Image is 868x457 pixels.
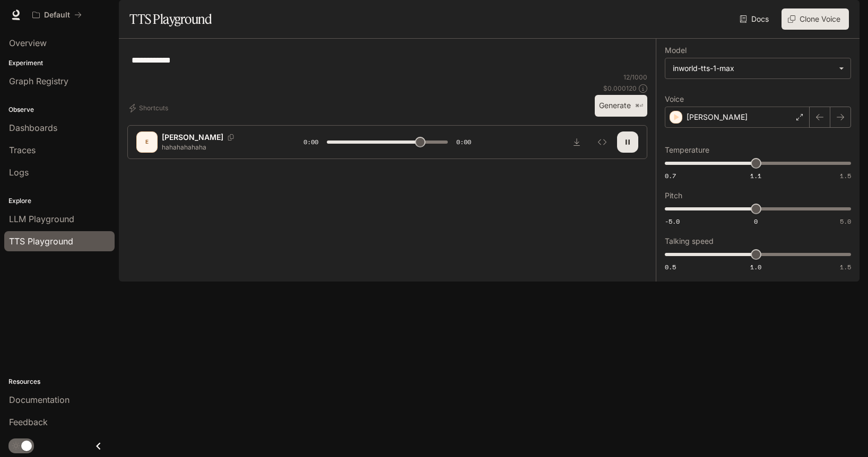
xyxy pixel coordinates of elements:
p: Voice [665,95,684,103]
span: 1.1 [750,171,761,180]
p: Model [665,47,687,54]
p: Temperature [665,146,709,154]
button: Download audio [566,131,587,153]
span: 1.5 [840,262,851,271]
button: Clone Voice [782,8,849,30]
span: 5.0 [840,217,851,226]
button: Copy Voice ID [223,134,238,140]
p: hahahahahaha [162,143,278,152]
span: 0.5 [665,262,676,271]
button: Inspect [592,131,613,153]
button: All workspaces [28,4,86,25]
h1: TTS Playground [129,8,212,30]
p: Pitch [665,192,682,199]
div: inworld-tts-1-max [673,63,834,74]
span: 1.0 [750,262,761,271]
p: [PERSON_NAME] [687,112,748,122]
p: Default [44,11,70,20]
button: Generate⌘⏎ [595,95,647,117]
div: E [138,134,155,151]
span: 1.5 [840,171,851,180]
p: 12 / 1000 [623,73,647,82]
span: 0 [754,217,758,226]
p: Talking speed [665,238,714,245]
span: 0:00 [303,137,318,147]
span: 0.7 [665,171,676,180]
span: 0:00 [456,137,471,147]
p: [PERSON_NAME] [162,132,223,143]
p: ⌘⏎ [635,103,643,109]
a: Docs [737,8,773,30]
button: Shortcuts [127,100,172,117]
p: $ 0.000120 [603,84,637,93]
span: -5.0 [665,217,680,226]
div: inworld-tts-1-max [665,58,850,78]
